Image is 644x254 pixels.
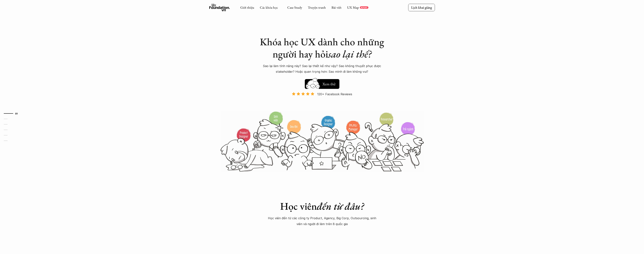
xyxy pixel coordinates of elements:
[411,5,432,10] p: Lịch khai giảng
[4,111,22,116] a: 01
[322,81,335,87] h5: Xem thử
[305,77,339,89] a: Xem thử
[347,5,359,10] a: UX Map
[266,215,379,227] p: Học viên đến từ các công ty Product, Agency, Big Corp, Outsourcing, sinh viên và người đi làm trê...
[331,5,341,10] a: Bài viết
[256,36,388,60] h1: Khóa học UX dành cho những người hay hỏi
[408,4,435,11] a: Lịch khai giảng
[328,47,371,60] em: sao lại thế?
[317,91,352,97] p: 120+ Facebook Reviews
[361,6,368,9] p: REPORT
[287,5,302,10] a: Case Study
[308,5,326,10] a: Truyện tranh
[240,5,254,10] a: Giới thiệu
[256,200,388,212] h1: Học viên
[260,5,278,10] a: Các khóa học
[15,112,18,115] strong: 01
[289,92,356,111] a: 120+ Facebook Reviews
[256,63,388,75] p: Sao lại làm tính năng này? Sao lại thiết kế như vậy? Sao không thuyết phục được stakeholder? Hoặc...
[360,6,368,9] a: REPORT
[317,200,364,213] em: đến từ đâu?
